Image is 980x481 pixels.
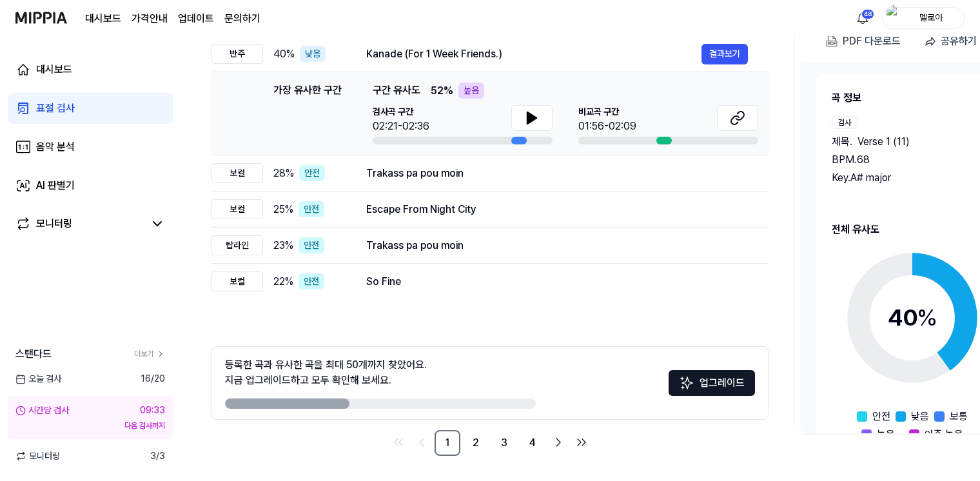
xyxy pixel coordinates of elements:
[832,116,857,129] div: 검사
[273,83,342,144] div: 가장 유사한 구간
[925,427,963,442] span: 아주 높음
[388,432,409,453] a: Go to first page
[823,28,903,54] button: PDF 다운로드
[882,7,965,29] button: profile멜로아
[887,5,902,31] img: profile
[273,274,293,290] span: 22 %
[36,62,72,77] div: 대시보드
[273,46,295,62] span: 40 %
[458,83,484,99] div: 높음
[832,134,852,150] span: 제목 .
[366,202,748,217] div: Escape From Night City
[373,105,429,119] span: 검사곡 구간
[941,33,977,50] div: 공유하기
[872,409,890,424] span: 안전
[888,300,937,335] div: 40
[857,134,910,150] span: Verse 1 (11)
[134,348,165,360] a: 더보기
[224,11,260,26] a: 문의하기
[273,202,293,217] span: 25 %
[701,44,748,64] button: 결과보기
[906,10,956,25] div: 멜로아
[855,10,870,26] img: 알림
[141,372,165,386] span: 16 / 20
[15,372,61,386] span: 오늘 검사
[843,33,901,50] div: PDF 다운로드
[132,11,168,26] button: 가격안내
[273,166,294,181] span: 28 %
[36,178,75,193] div: AI 판별기
[299,165,325,181] div: 안전
[15,449,60,463] span: 모니터링
[431,83,453,99] span: 52 %
[8,132,173,162] a: 음악 분석
[273,238,293,253] span: 23 %
[15,216,144,231] a: 모니터링
[435,430,460,456] a: 1
[911,409,929,424] span: 낮음
[917,304,937,331] span: %
[15,420,165,431] div: 다음 검사까지
[669,381,755,393] a: Sparkles업그레이드
[299,273,324,290] div: 안전
[36,101,75,116] div: 표절 검사
[877,427,895,442] span: 높음
[85,11,121,26] a: 대시보드
[299,237,324,253] div: 안전
[366,166,748,181] div: Trakass pa pou moin
[178,11,214,26] a: 업데이트
[8,170,173,201] a: AI 판별기
[463,430,489,456] a: 2
[950,409,968,424] span: 보통
[491,430,517,456] a: 3
[211,271,263,291] div: 보컬
[36,216,72,231] div: 모니터링
[150,449,165,463] span: 3 / 3
[373,119,429,134] div: 02:21-02:36
[411,432,432,453] a: Go to previous page
[225,357,427,388] div: 등록한 곡과 유사한 곡을 최대 50개까지 찾았어요. 지금 업그레이드하고 모두 확인해 보세요.
[578,105,636,119] span: 비교곡 구간
[15,346,52,362] span: 스탠다드
[826,35,838,47] img: PDF Download
[578,119,636,134] div: 01:56-02:09
[211,235,263,255] div: 탑라인
[679,375,694,391] img: Sparkles
[8,54,173,85] a: 대시보드
[140,404,165,417] div: 09:33
[211,163,263,183] div: 보컬
[211,44,263,64] div: 반주
[211,199,263,219] div: 보컬
[373,83,420,99] span: 구간 유사도
[366,238,748,253] div: Trakass pa pou moin
[366,274,748,290] div: So Fine
[548,432,569,453] a: Go to next page
[571,432,592,453] a: Go to last page
[8,93,173,124] a: 표절 검사
[15,404,69,417] div: 시간당 검사
[669,370,755,396] button: 업그레이드
[211,430,769,456] nav: pagination
[299,201,324,217] div: 안전
[366,46,701,62] div: Kanade (For 1 Week Friends.)
[861,9,874,19] div: 48
[852,8,873,28] button: 알림48
[36,139,75,155] div: 음악 분석
[300,46,326,62] div: 낮음
[520,430,545,456] a: 4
